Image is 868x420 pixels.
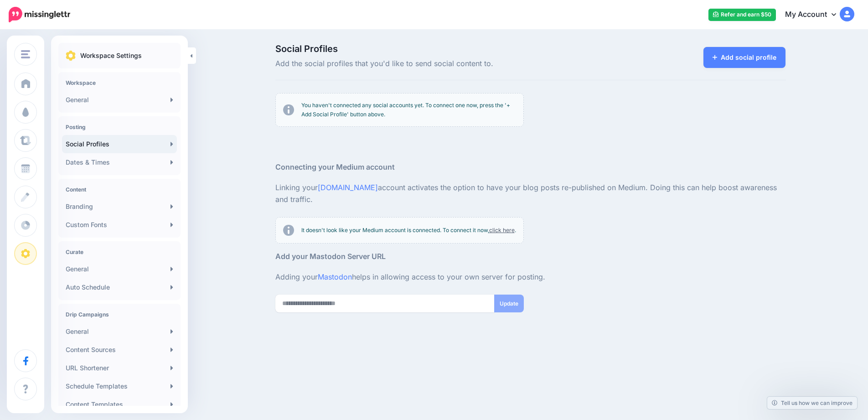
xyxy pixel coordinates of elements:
a: General [62,91,177,109]
img: menu.png [21,50,30,58]
span: Social Profiles [275,44,611,53]
p: Linking your account activates the option to have your blog posts re-published on Medium. Doing t... [275,182,786,206]
a: Branding [62,197,177,216]
a: [DOMAIN_NAME] [318,183,378,192]
p: Workspace Settings [80,50,142,61]
h4: Curate [66,249,173,255]
a: Schedule Templates [62,377,177,395]
a: General [62,322,177,341]
a: Content Sources [62,341,177,359]
a: Custom Fonts [62,216,177,234]
img: info-circle-grey.png [283,104,294,115]
img: info-circle-grey.png [283,225,294,236]
button: Update [494,295,524,312]
a: Tell us how we can improve [767,397,857,409]
h4: Posting [66,124,173,130]
a: Add social profile [703,47,786,68]
a: Content Templates [62,395,177,414]
a: Social Profiles [62,135,177,153]
a: Dates & Times [62,153,177,171]
img: Missinglettr [9,7,70,22]
a: General [62,260,177,278]
p: It doesn't look like your Medium account is connected. To connect it now, . [301,226,516,235]
h5: Connecting your Medium account [275,161,786,173]
a: Refer and earn $50 [708,9,776,21]
a: Auto Schedule [62,278,177,296]
a: URL Shortener [62,359,177,377]
a: Mastodon [318,272,352,281]
h4: Drip Campaigns [66,311,173,318]
p: You haven't connected any social accounts yet. To connect one now, press the '+ Add Social Profil... [301,101,516,119]
h4: Content [66,186,173,193]
p: Adding your helps in allowing access to your own server for posting. [275,271,786,283]
a: click here [489,227,515,233]
span: Add the social profiles that you'd like to send social content to. [275,58,611,70]
h4: Workspace [66,79,173,86]
img: settings.png [66,51,76,61]
a: My Account [776,4,854,26]
h5: Add your Mastodon Server URL [275,251,786,262]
